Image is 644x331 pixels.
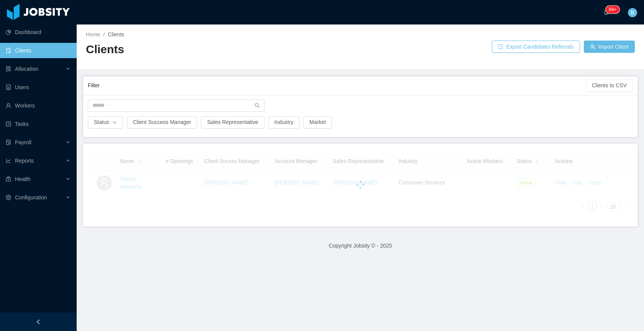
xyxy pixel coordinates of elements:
[6,116,71,132] a: icon: profileTasks
[15,66,38,72] span: Allocation
[15,139,31,145] span: Payroll
[6,140,11,145] i: icon: file-protect
[6,176,11,182] i: icon: medicine-box
[255,103,260,108] i: icon: search
[6,43,71,58] a: icon: auditClients
[586,80,633,92] button: Clients to CSV
[88,116,123,129] button: Statusicon: down
[201,116,264,129] button: Sales Representative
[77,233,644,259] footer: Copyright Jobsity © - 2025
[86,31,100,38] a: Home
[6,66,11,72] i: icon: solution
[631,8,634,17] span: B
[6,24,71,40] a: icon: pie-chartDashboard
[492,41,580,53] button: icon: exportExport Candidates Referrals
[86,42,360,57] h2: Clients
[15,176,30,182] span: Health
[127,116,197,129] button: Client Success Manager
[303,116,332,129] button: Market
[584,41,635,53] button: icon: usergroup-addImport Client
[15,158,34,164] span: Reports
[88,78,586,93] div: Filter
[103,31,105,38] span: /
[603,10,609,15] i: icon: bell
[606,6,619,13] sup: 245
[6,195,11,200] i: icon: setting
[268,116,300,129] button: Industry
[6,158,11,163] i: icon: line-chart
[15,194,47,201] span: Configuration
[108,31,124,38] span: Clients
[6,80,71,95] a: icon: robotUsers
[6,98,71,113] a: icon: userWorkers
